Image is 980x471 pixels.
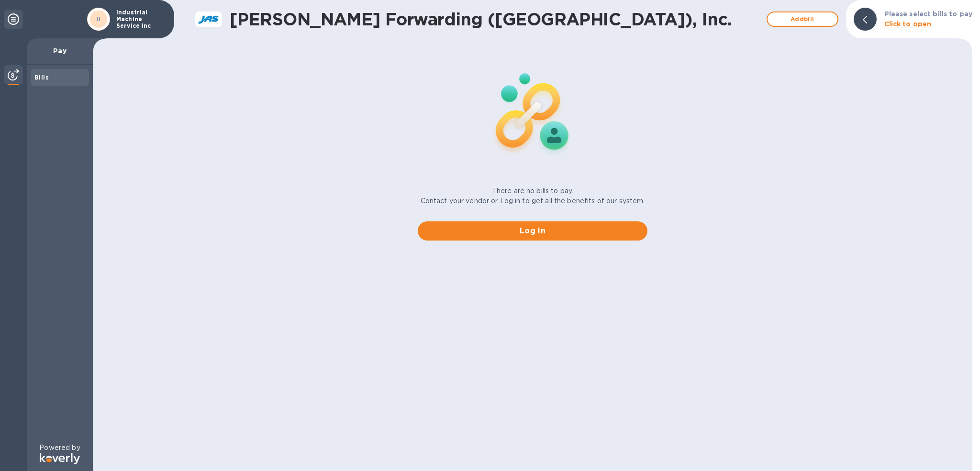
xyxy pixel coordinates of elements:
p: There are no bills to pay. Contact your vendor or Log in to get all the benefits of our system. [421,186,645,206]
b: Bills [34,74,49,81]
button: Log in [418,221,647,241]
p: Industrial Machine Service Inc [116,9,164,29]
p: Powered by [39,443,80,453]
h1: [PERSON_NAME] Forwarding ([GEOGRAPHIC_DATA]), Inc. [230,9,762,29]
button: Addbill [767,11,838,27]
b: Click to open [884,20,932,28]
p: Pay [34,46,85,56]
span: Log in [425,225,640,237]
span: Add bill [775,13,830,25]
img: Logo [40,453,80,464]
b: II [97,15,101,23]
b: Please select bills to pay [884,10,972,18]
